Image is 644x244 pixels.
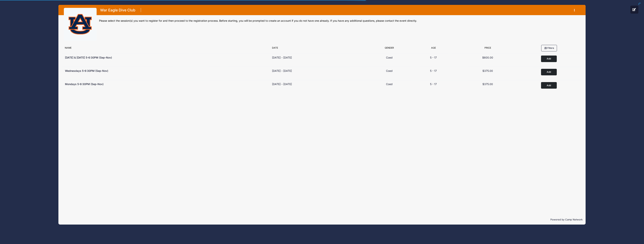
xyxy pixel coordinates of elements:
[272,82,292,86] div: [DATE] - [DATE]
[99,7,137,13] h1: War Eagle Dive Club
[482,56,493,59] span: $600.00
[63,46,270,51] div: Name
[430,82,437,86] span: 5 - 17
[65,69,108,72] span: Wednesdays 5-6:30PM (Sep-Nov)
[65,82,104,86] span: Mondays 5-6:30PM (Sep-Nov)
[541,69,557,75] button: Add
[99,19,580,23] div: Please select the session(s) you want to register for and then proceed to the registration proces...
[61,218,583,222] p: Powered by Camp Network
[386,82,393,86] span: Coed
[430,56,437,59] span: 5 - 17
[482,69,493,72] span: $375.00
[541,45,557,51] button: Filters
[541,56,557,62] button: Add
[270,46,369,51] div: Date
[386,56,393,59] span: Coed
[457,46,519,51] div: Price
[369,46,410,51] div: Gender
[272,56,292,59] div: [DATE] - [DATE]
[482,82,493,86] span: $375.00
[430,69,437,72] span: 5 - 17
[386,69,393,72] span: Coed
[541,82,557,89] button: Add
[65,56,112,59] span: [DATE] & [DATE] 5-6:30PM (Sep-Nov)
[272,69,292,73] div: [DATE] - [DATE]
[410,46,457,51] div: Age
[66,10,94,38] img: logo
